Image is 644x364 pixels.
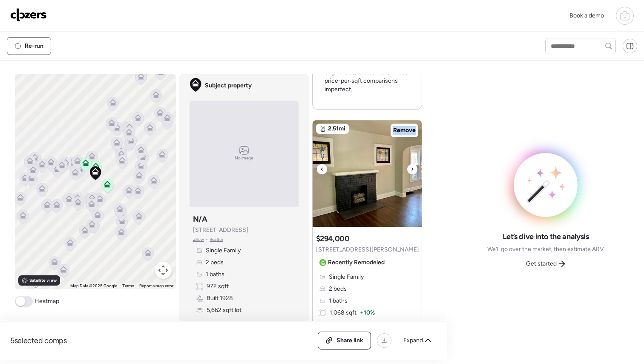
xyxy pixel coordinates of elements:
span: 2.51mi [328,124,345,133]
span: 5,662 sqft lot [207,306,241,315]
span: No image [235,155,253,162]
span: Map Data ©2025 Google [70,283,117,288]
span: Expand [403,336,423,345]
span: Book a demo [569,12,604,19]
span: 1 baths [329,297,348,305]
span: 2 beds [329,285,347,293]
span: Re-run [25,42,43,50]
span: -4 yr [359,321,373,329]
span: 1,068 sqft [330,309,356,317]
span: Share link [336,336,363,345]
span: Recently Remodeled [328,258,385,267]
span: Get started [526,260,557,268]
span: Satellite view [29,277,57,284]
span: + 10% [360,309,375,317]
span: Subject property [205,81,252,90]
span: Built 1924 [330,321,356,329]
span: 972 sqft [207,282,229,291]
span: Zillow [193,236,204,243]
span: We’ll go over the market, then estimate ARV [487,245,604,254]
a: Terms (opens in new tab) [122,283,134,288]
span: Single Family [206,246,241,255]
span: Remove [393,126,416,135]
span: [STREET_ADDRESS] [193,226,248,234]
a: Report a map error [139,283,173,288]
img: Logo [10,8,47,22]
span: Let’s dive into the analysis [503,231,589,242]
h3: $294,000 [316,234,350,244]
span: 2 beds [206,258,224,267]
span: Heatmap [34,297,59,306]
span: 5 selected comps [10,335,67,346]
span: Single Family [329,273,364,281]
img: Google [17,278,45,289]
span: Built 1928 [207,294,233,303]
span: • [206,236,208,243]
span: 1 baths [206,270,224,279]
a: Open this area in Google Maps (opens a new window) [17,278,45,289]
span: Realtor [210,236,223,243]
span: [STREET_ADDRESS][PERSON_NAME] [316,246,419,254]
button: Map camera controls [155,262,172,279]
h3: N/A [193,214,207,224]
